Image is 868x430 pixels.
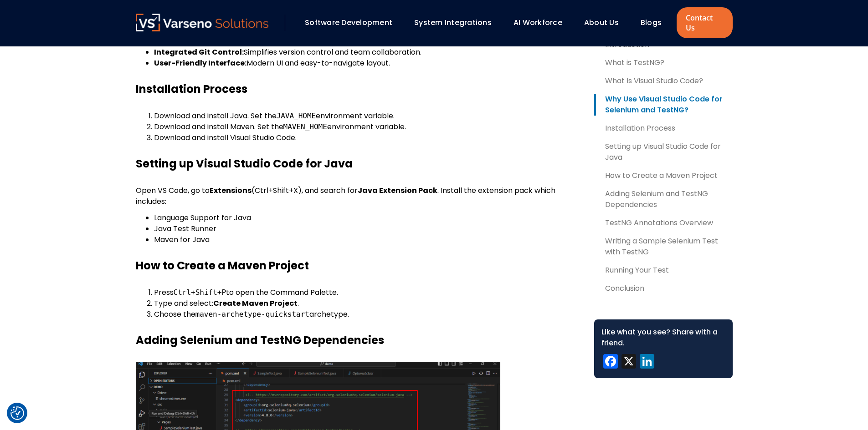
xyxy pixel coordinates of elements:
li: Choose the archetype. [154,309,580,320]
li: Java Test Runner [154,223,580,234]
a: Writing a Sample Selenium Test with TestNG [594,236,733,258]
h3: Adding Selenium and TestNG Dependencies [136,334,580,347]
div: System Integrations [410,15,504,30]
strong: Integrated Git Control: [154,47,244,57]
strong: Java Extension Pack [358,185,437,196]
li: Simplifies version control and team collaboration. [154,47,580,58]
li: Download and install Maven. Set the environment variable. [154,121,580,132]
li: Download and install Visual Studio Code. [154,132,580,143]
li: Modern UI and easy-to-navigate layout. [154,58,580,69]
li: Press to open the Command Palette. [154,287,580,298]
div: AI Workforce [509,15,575,30]
code: JAVA_HOME [277,111,316,120]
a: Installation Process [594,123,733,134]
h3: Installation Process [136,82,580,96]
code: MAVEN_HOME [283,122,327,131]
strong: Extensions [210,185,252,196]
a: How to Create a Maven Project [594,170,733,181]
a: About Us [584,17,619,28]
a: TestNG Annotations Overview [594,218,733,228]
li: Language Support for Java [154,212,580,223]
a: Blogs [641,17,662,28]
li: Type and select: . [154,298,580,309]
a: System Integrations [414,17,492,28]
a: Varseno Solutions – Product Engineering & IT Services [136,14,269,32]
div: Blogs [636,15,674,30]
a: What Is Visual Studio Code? [594,76,733,86]
a: What is TestNG? [594,57,733,68]
a: Why Use Visual Studio Code for Selenium and TestNG? [594,94,733,116]
a: X [620,354,638,371]
strong: Create Maven Project [213,298,298,309]
div: About Us [580,15,632,30]
div: Software Development [300,15,405,30]
a: LinkedIn [638,354,656,371]
a: Running Your Test [594,265,733,276]
h3: Setting up Visual Studio Code for Java [136,157,580,171]
a: Setting up Visual Studio Code for Java [594,141,733,163]
li: Download and install Java. Set the environment variable. [154,111,580,121]
code: maven-archetype-quickstart [195,310,309,319]
h3: How to Create a Maven Project [136,259,580,273]
li: Maven for Java [154,234,580,245]
a: Adding Selenium and TestNG Dependencies [594,188,733,210]
a: Facebook [601,354,620,371]
strong: User-Friendly Interface: [154,58,247,68]
a: Conclusion [594,283,733,294]
img: Revisit consent button [10,406,24,420]
div: Like what you see? Share with a friend. [601,327,725,349]
code: Ctrl+Shift+P [174,288,226,297]
img: Varseno Solutions – Product Engineering & IT Services [136,14,269,31]
p: Open VS Code, go to (Ctrl+Shift+X), and search for . Install the extension pack which includes: [136,185,580,207]
a: Software Development [305,17,392,28]
a: AI Workforce [514,17,562,28]
button: Cookie Settings [10,406,24,420]
a: Contact Us [677,7,732,38]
